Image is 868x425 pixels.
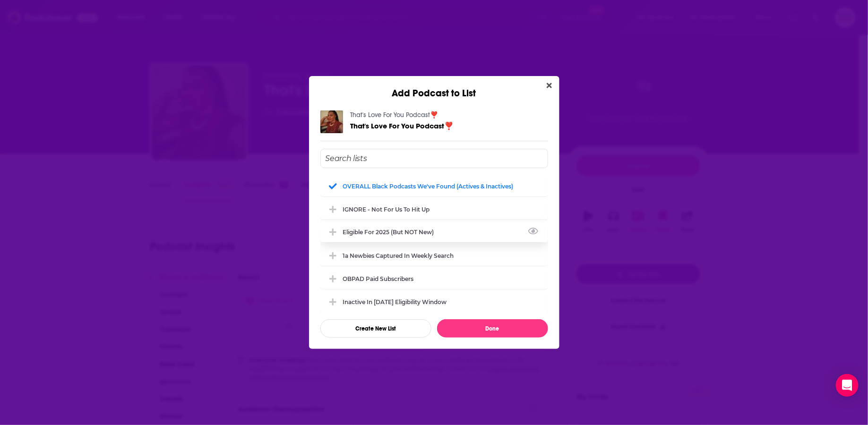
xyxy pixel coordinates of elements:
img: That's Love For You Podcast❣️ [320,110,343,133]
div: OVERALL Black podcasts we've found (actives & inactives) [343,183,514,190]
button: Close [543,80,556,92]
div: 1a Newbies captured in weekly search [343,252,454,259]
button: Done [437,319,548,338]
div: 1a Newbies captured in weekly search [320,245,548,266]
div: Eligible for 2025 (but NOT new) [320,221,548,242]
div: IGNORE - not for us to hit up [320,199,548,220]
div: Inactive in 2025 eligibility window [320,291,548,312]
button: Create New List [320,319,431,338]
button: View Link [434,234,440,235]
div: IGNORE - not for us to hit up [343,206,430,213]
a: That's Love For You Podcast❣️ [351,122,454,130]
div: Add Podcast To List [320,149,548,338]
span: That's Love For You Podcast❣️ [351,121,454,130]
div: Inactive in [DATE] eligibility window [343,298,447,306]
div: Add Podcast to List [309,76,559,99]
input: Search lists [320,149,548,168]
div: Open Intercom Messenger [836,374,859,397]
a: That's Love For You Podcast❣️ [351,111,438,119]
div: OBPAD paid subscribers [343,275,414,282]
div: Eligible for 2025 (but NOT new) [343,229,440,236]
div: OBPAD paid subscribers [320,268,548,289]
div: OVERALL Black podcasts we've found (actives & inactives) [320,176,548,196]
